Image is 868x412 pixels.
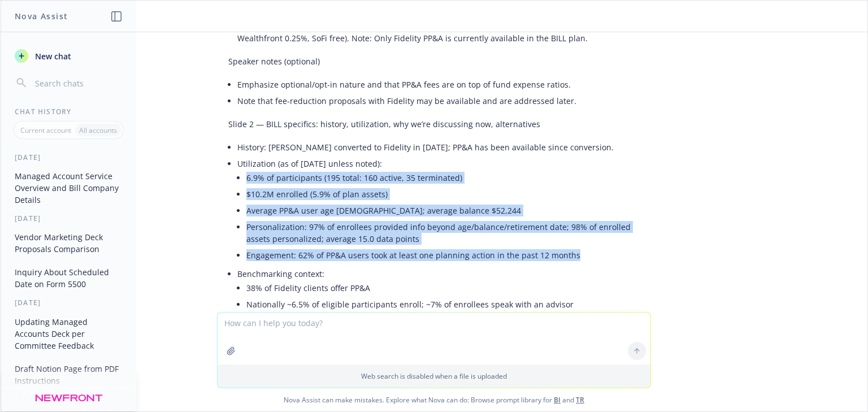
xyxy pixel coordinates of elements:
[33,50,71,62] span: New chat
[10,167,127,209] button: Managed Account Service Overview and Bill Company Details
[1,214,136,223] div: [DATE]
[79,125,117,135] p: All accounts
[246,280,640,296] li: 38% of Fidelity clients offer PP&A
[246,247,640,263] li: Engagement: 62% of PP&A users took at least one planning action in the past 12 months
[20,125,71,135] p: Current account
[10,263,127,293] button: Inquiry About Scheduled Date on Form 5500
[246,170,640,186] li: 6.9% of participants (195 total: 160 active, 35 terminated)
[228,55,640,67] p: Speaker notes (optional)
[237,76,640,93] li: Emphasize optional/opt-in nature and that PP&A fees are on top of fund expense ratios.
[224,371,644,381] p: Web search is disabled when a file is uploaded
[10,46,127,66] button: New chat
[10,313,127,355] button: Updating Managed Accounts Deck per Committee Feedback
[237,155,640,266] li: Utilization (as of [DATE] unless noted):
[237,93,640,109] li: Note that fee-reduction proposals with Fidelity may be available and are addressed later.
[1,298,136,307] div: [DATE]
[228,118,640,130] p: Slide 2 — BILL specifics: history, utilization, why we’re discussing now, alternatives
[554,395,561,405] a: BI
[246,186,640,202] li: $10.2M enrolled (5.9% of plan assets)
[237,139,640,155] li: History: [PERSON_NAME] converted to Fidelity in [DATE]; PP&A has been available since conversion.
[5,388,863,411] span: Nova Assist can make mistakes. Explore what Nova can do: Browse prompt library for and
[246,296,640,313] li: Nationally ~6.5% of eligible participants enroll; ~7% of enrollees speak with an advisor
[576,395,584,405] a: TR
[1,153,136,162] div: [DATE]
[237,266,640,315] li: Benchmarking context:
[15,10,68,22] h1: Nova Assist
[33,75,123,91] input: Search chats
[10,359,127,390] button: Draft Notion Page from PDF Instructions
[246,219,640,247] li: Personalization: 97% of enrollees provided info beyond age/balance/retirement date; 98% of enroll...
[246,202,640,219] li: Average PP&A user age [DEMOGRAPHIC_DATA]; average balance $52,244
[1,394,136,404] div: [DATE]
[1,107,136,116] div: Chat History
[10,228,127,258] button: Vendor Marketing Deck Proposals Comparison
